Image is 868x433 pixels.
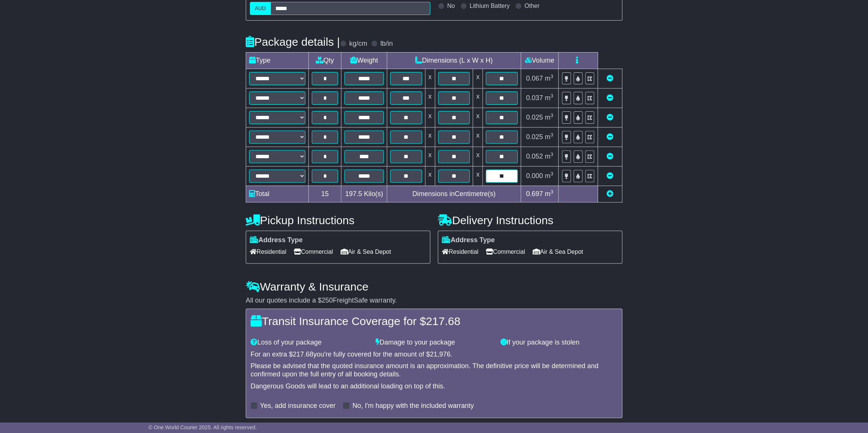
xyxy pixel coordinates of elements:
td: 15 [309,186,341,202]
span: m [545,114,553,121]
sup: 3 [550,171,553,177]
label: Other [524,2,539,9]
td: x [473,127,483,147]
span: 0.025 [526,114,543,121]
a: Remove this item [607,94,613,102]
div: Please be advised that the quoted insurance amount is an approximation. The definitive price will... [251,362,617,378]
h4: Transit Insurance Coverage for $ [251,315,617,327]
div: Loss of your package [247,339,372,347]
span: m [545,153,553,160]
span: 250 [321,297,333,304]
span: 21,976 [430,351,451,358]
span: m [545,75,553,82]
span: m [545,133,553,141]
span: 0.067 [526,75,543,82]
span: Air & Sea Depot [533,246,583,258]
td: Kilo(s) [341,186,387,202]
td: x [425,127,435,147]
sup: 3 [550,93,553,99]
span: 0.697 [526,190,543,198]
span: m [545,190,553,198]
div: For an extra $ you're fully covered for the amount of $ . [251,351,617,359]
h4: Warranty & Insurance [246,280,622,293]
td: Weight [341,52,387,69]
span: Commercial [486,246,525,258]
a: Remove this item [607,75,613,82]
td: x [425,69,435,88]
span: 217.68 [426,315,460,327]
label: No, I'm happy with the included warranty [352,402,474,410]
a: Remove this item [607,114,613,121]
td: Dimensions (L x W x H) [387,52,521,69]
label: Address Type [442,236,495,244]
a: Add new item [607,190,613,198]
sup: 3 [550,151,553,157]
sup: 3 [550,73,553,79]
span: Commercial [294,246,333,258]
span: 197.5 [345,190,362,198]
td: x [473,88,483,108]
sup: 3 [550,112,553,118]
label: AUD [250,2,271,15]
h4: Pickup Instructions [246,214,430,226]
div: Dangerous Goods will lead to an additional loading on top of this. [251,382,617,391]
td: Total [246,186,309,202]
span: 217.68 [293,351,313,358]
div: All our quotes include a $ FreightSafe warranty. [246,297,622,305]
label: lb/in [380,40,393,48]
td: x [473,108,483,127]
span: m [545,94,553,102]
div: Damage to your package [372,339,497,347]
label: kg/cm [349,40,367,48]
td: x [425,147,435,166]
td: x [473,147,483,166]
span: 0.025 [526,133,543,141]
td: x [425,88,435,108]
span: Air & Sea Depot [341,246,391,258]
span: 0.037 [526,94,543,102]
td: x [425,166,435,186]
span: Residential [250,246,286,258]
sup: 3 [550,189,553,195]
label: Yes, add insurance cover [260,402,335,410]
label: Lithium Battery [470,2,510,9]
td: Dimensions in Centimetre(s) [387,186,521,202]
td: x [425,108,435,127]
td: x [473,166,483,186]
a: Remove this item [607,172,613,180]
a: Remove this item [607,133,613,141]
td: Type [246,52,309,69]
h4: Delivery Instructions [438,214,622,226]
label: No [447,2,455,9]
td: Qty [309,52,341,69]
h4: Package details | [246,36,340,48]
td: Volume [521,52,558,69]
span: m [545,172,553,180]
td: x [473,69,483,88]
a: Remove this item [607,153,613,160]
span: 0.052 [526,153,543,160]
label: Address Type [250,236,303,244]
span: © One World Courier 2025. All rights reserved. [149,424,257,430]
span: Residential [442,246,478,258]
sup: 3 [550,132,553,138]
span: 0.000 [526,172,543,180]
div: If your package is stolen [496,339,621,347]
